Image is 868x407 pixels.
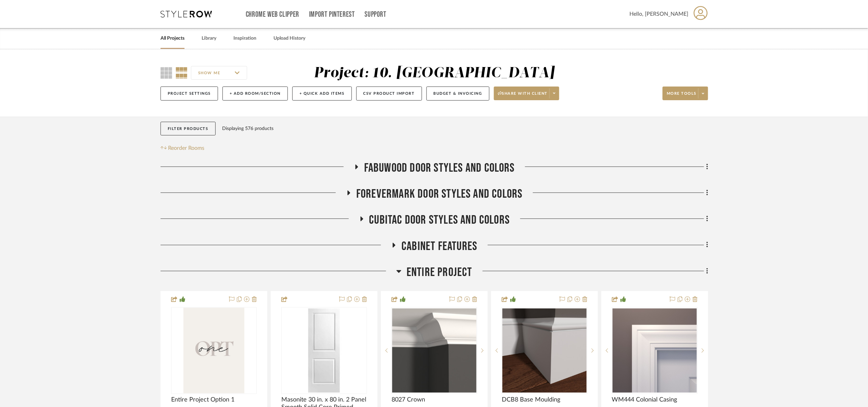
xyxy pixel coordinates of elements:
[369,213,510,227] span: CUBITAC DOOR STYLES AND COLORS
[494,87,560,100] button: Share with client
[309,12,355,17] a: Import Pinterest
[202,34,216,43] a: Library
[246,12,299,17] a: Chrome Web Clipper
[171,396,234,404] span: Entire Project Option 1
[630,10,689,18] span: Hello, [PERSON_NAME]
[356,187,523,201] span: FOREVERMARK DOOR STYLES AND COLORS
[356,87,422,101] button: CSV Product Import
[613,308,697,393] img: WM444 Colonial Casing
[365,12,386,17] a: Support
[233,34,256,43] a: Inspiration
[426,87,489,101] button: Budget & Invoicing
[183,308,245,393] img: Entire Project Option 1
[161,34,184,43] a: All Projects
[292,87,352,101] button: + Quick Add Items
[502,396,560,404] span: DCB8 Base Moulding
[407,265,472,280] span: Entire Project
[401,239,477,254] span: Cabinet Features
[161,122,216,136] button: Filter Products
[222,87,288,101] button: + Add Room/Section
[612,396,677,404] span: WM444 Colonial Casing
[663,87,708,100] button: More tools
[161,87,218,101] button: Project Settings
[667,91,697,101] span: More tools
[498,91,548,101] span: Share with client
[364,161,515,175] span: FABUWOOD DOOR STYLES AND COLORS
[161,144,205,152] button: Reorder Rooms
[392,308,476,393] img: 8027 Crown
[282,308,366,393] img: Masonite 30 in. x 80 in. 2 Panel Smooth Solid Core Primed Composite Interior Door Slab
[392,396,425,404] span: 8027 Crown
[222,122,274,135] div: Displaying 576 products
[502,308,587,393] img: DCB8 Base Moulding
[273,34,305,43] a: Upload History
[168,144,205,152] span: Reorder Rooms
[314,66,555,80] div: Project: 10. [GEOGRAPHIC_DATA]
